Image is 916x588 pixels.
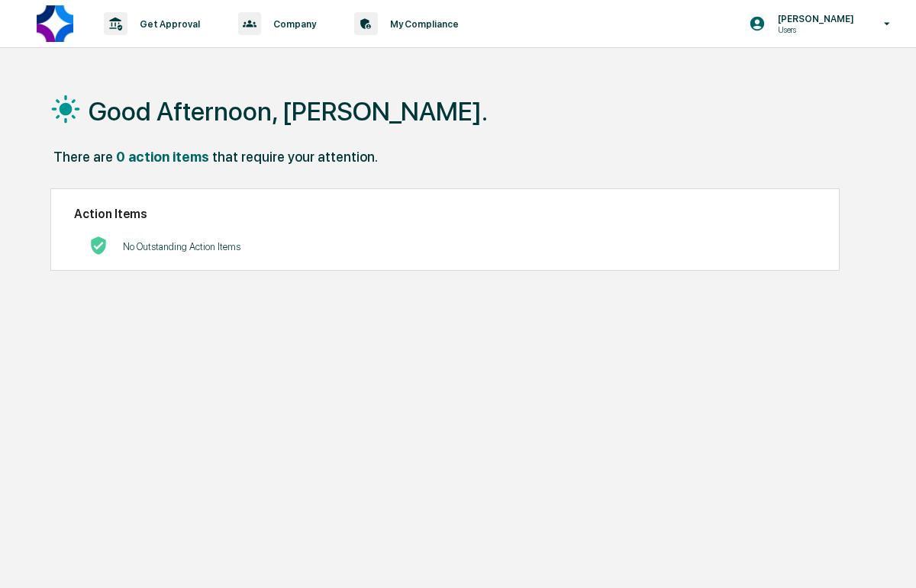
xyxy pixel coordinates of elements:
p: My Compliance [378,18,466,30]
img: logo [37,5,73,42]
p: No Outstanding Action Items [123,241,240,252]
div: 0 action items [116,149,209,165]
img: No Actions logo [89,236,108,255]
p: Users [766,24,862,35]
div: There are [53,149,113,165]
h1: Good Afternoon, [PERSON_NAME]. [89,96,488,127]
div: that require your attention. [212,149,378,165]
h2: Action Items [74,207,816,221]
p: Get Approval [127,18,208,30]
p: Company [261,18,324,30]
p: [PERSON_NAME] [766,13,862,24]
